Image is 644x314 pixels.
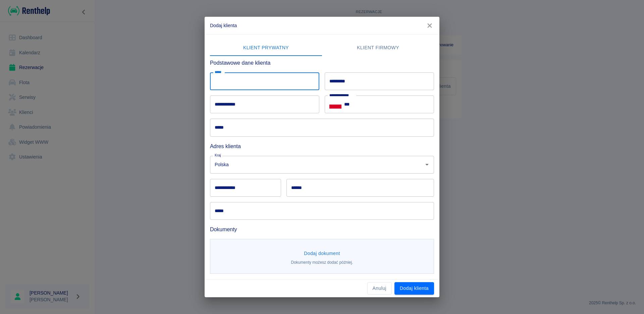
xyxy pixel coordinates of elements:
label: Kraj [215,153,221,158]
div: lab API tabs example [210,40,434,56]
p: Dokumenty możesz dodać później. [291,259,353,265]
h6: Dokumenty [210,225,434,234]
h6: Adres klienta [210,142,434,150]
button: Dodaj dokument [301,247,343,260]
h6: Podstawowe dane klienta [210,59,434,67]
button: Klient firmowy [322,40,434,56]
button: Anuluj [367,282,392,295]
button: Dodaj klienta [394,282,434,295]
h2: Dodaj klienta [205,17,439,34]
button: Klient prywatny [210,40,322,56]
button: Select country [329,100,341,110]
button: Otwórz [422,160,432,169]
